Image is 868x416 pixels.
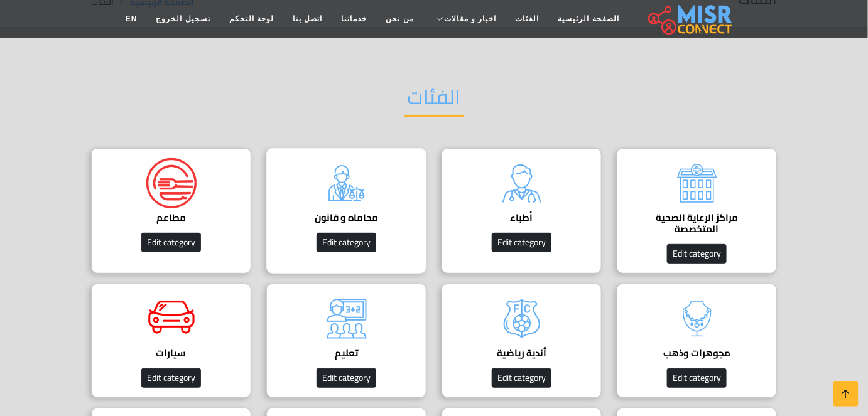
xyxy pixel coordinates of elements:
[497,294,547,344] img: jXxomqflUIMFo32sFYfN.png
[141,233,201,252] button: Edit category
[146,294,197,344] img: wk90P3a0oSt1z8M0TTcP.gif
[506,7,549,31] a: الفئات
[317,368,376,388] button: Edit category
[672,158,722,208] img: ocughcmPjrl8PQORMwSi.png
[461,348,582,359] h4: أندية رياضية
[259,148,434,274] a: محاماه و قانون Edit category
[648,3,732,35] img: main.misr_connect
[322,158,372,208] img: raD5cjLJU6v6RhuxWSJh.png
[434,148,609,274] a: أطباء Edit category
[286,212,407,223] h4: محاماه و قانون
[84,284,259,398] a: سيارات Edit category
[434,284,609,398] a: أندية رياضية Edit category
[286,348,407,359] h4: تعليم
[609,148,784,274] a: مراكز الرعاية الصحية المتخصصة Edit category
[672,294,722,344] img: Y7cyTjSJwvbnVhRuEY4s.png
[332,7,377,31] a: خدماتنا
[667,244,727,264] button: Edit category
[220,7,283,31] a: لوحة التحكم
[84,148,259,274] a: مطاعم Edit category
[667,368,727,388] button: Edit category
[404,85,464,117] h2: الفئات
[377,7,423,31] a: من نحن
[461,212,582,223] h4: أطباء
[147,7,220,31] a: تسجيل الخروج
[492,368,551,388] button: Edit category
[492,233,551,252] button: Edit category
[259,284,434,398] a: تعليم Edit category
[444,13,497,24] span: اخبار و مقالات
[283,7,332,31] a: اتصل بنا
[141,368,201,388] button: Edit category
[636,212,757,235] h4: مراكز الرعاية الصحية المتخصصة
[146,158,197,208] img: ikcDgTJSoSS2jJF2BPtA.png
[497,158,547,208] img: xxDvte2rACURW4jjEBBw.png
[317,233,376,252] button: Edit category
[636,348,757,359] h4: مجوهرات وذهب
[549,7,629,31] a: الصفحة الرئيسية
[111,348,232,359] h4: سيارات
[111,212,232,223] h4: مطاعم
[609,284,784,398] a: مجوهرات وذهب Edit category
[423,7,506,31] a: اخبار و مقالات
[322,294,372,344] img: ngYy9LS4RTXks1j5a4rs.png
[116,7,147,31] a: EN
